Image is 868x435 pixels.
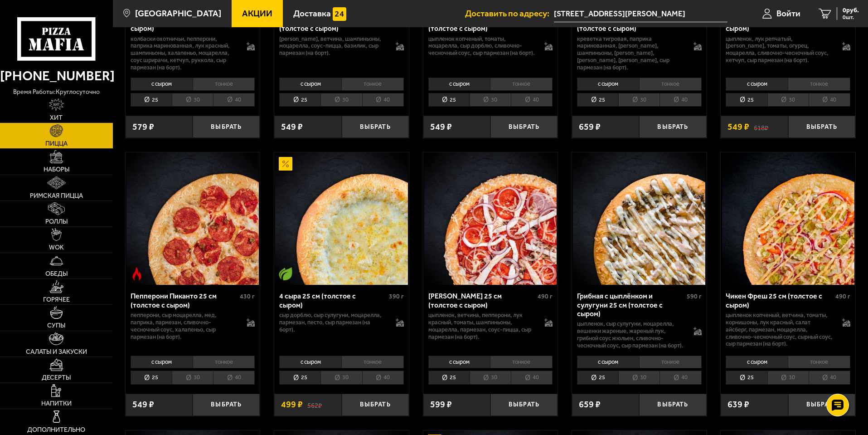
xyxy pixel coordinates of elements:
[788,78,850,90] li: тонкое
[45,141,68,147] span: Пицца
[424,152,557,285] img: Петровская 25 см (толстое с сыром)
[193,356,255,368] li: тонкое
[320,371,362,385] li: 30
[511,93,553,107] li: 40
[618,371,659,385] li: 30
[341,78,404,90] li: тонкое
[659,371,701,385] li: 40
[50,115,63,121] span: Хит
[754,122,768,132] s: 618 ₽
[726,371,767,385] li: 25
[131,312,238,341] p: пепперони, сыр Моцарелла, мед, паприка, пармезан, сливочно-чесночный соус, халапеньо, сыр пармеза...
[726,356,788,368] li: с сыром
[470,93,511,107] li: 30
[776,9,800,18] span: Войти
[809,371,850,385] li: 40
[430,122,452,132] span: 549 ₽
[126,152,260,285] a: Острое блюдоПепперони Пиканто 25 см (толстое с сыром)
[423,152,558,285] a: Петровская 25 см (толстое с сыром)
[726,78,788,90] li: с сыром
[577,35,684,72] p: креветка тигровая, паприка маринованная, [PERSON_NAME], шампиньоны, [PERSON_NAME], [PERSON_NAME],...
[131,292,238,309] div: Пепперони Пиканто 25 см (толстое с сыром)
[279,35,387,57] p: [PERSON_NAME], ветчина, шампиньоны, моцарелла, соус-пицца, базилик, сыр пармезан (на борт).
[554,5,727,22] input: Ваш адрес доставки
[279,157,292,171] img: Акционный
[726,93,767,107] li: 25
[42,375,71,381] span: Десерты
[511,371,553,385] li: 40
[274,152,409,285] a: АкционныйВегетарианское блюдо4 сыра 25 см (толстое с сыром)
[172,93,213,107] li: 30
[126,152,259,285] img: Пепперони Пиканто 25 см (толстое с сыром)
[333,7,346,21] img: 15daf4d41897b9f0e9f617042186c801.svg
[193,116,260,138] button: Выбрать
[131,371,172,385] li: 25
[131,356,193,368] li: с сыром
[428,356,490,368] li: с сыром
[213,371,255,385] li: 40
[538,293,553,300] span: 490 г
[572,152,707,285] a: Грибная с цыплёнком и сулугуни 25 см (толстое с сыром)
[281,122,303,132] span: 549 ₽
[577,356,639,368] li: с сыром
[135,9,221,18] span: [GEOGRAPHIC_DATA]
[27,427,85,433] span: Дополнительно
[577,320,684,349] p: цыпленок, сыр сулугуни, моцарелла, вешенки жареные, жареный лук, грибной соус Жюльен, сливочно-че...
[726,292,833,309] div: Чикен Фреш 25 см (толстое с сыром)
[554,5,727,22] span: Ленинградская область, Всеволожский район, Мурино, Петровский бульвар, 5
[843,15,859,20] span: 0 шт.
[428,78,490,90] li: с сыром
[41,401,72,407] span: Напитки
[639,116,706,138] button: Выбрать
[470,371,511,385] li: 30
[465,9,554,18] span: Доставить по адресу:
[767,371,809,385] li: 30
[362,93,404,107] li: 40
[490,394,558,416] button: Выбрать
[172,371,213,385] li: 30
[26,349,87,355] span: Салаты и закуски
[428,312,536,341] p: цыпленок, ветчина, пепперони, лук красный, томаты, шампиньоны, моцарелла, пармезан, соус-пицца, с...
[428,93,470,107] li: 25
[428,292,536,309] div: [PERSON_NAME] 25 см (толстое с сыром)
[47,323,65,329] span: Супы
[45,271,68,277] span: Обеды
[279,93,320,107] li: 25
[342,394,409,416] button: Выбрать
[279,292,387,309] div: 4 сыра 25 см (толстое с сыром)
[687,293,702,300] span: 590 г
[727,122,749,132] span: 549 ₽
[843,7,859,14] span: 0 руб.
[639,356,702,368] li: тонкое
[767,93,809,107] li: 30
[293,9,331,18] span: Доставка
[320,93,362,107] li: 30
[577,371,618,385] li: 25
[193,78,255,90] li: тонкое
[279,78,341,90] li: с сыром
[43,297,70,303] span: Горячее
[490,356,553,368] li: тонкое
[213,93,255,107] li: 40
[721,152,855,285] a: Чикен Фреш 25 см (толстое с сыром)
[727,400,749,409] span: 639 ₽
[618,93,659,107] li: 30
[131,35,238,72] p: колбаски Охотничьи, пепперони, паприка маринованная, лук красный, шампиньоны, халапеньо, моцарелл...
[342,116,409,138] button: Выбрать
[639,78,702,90] li: тонкое
[639,394,706,416] button: Выбрать
[132,122,154,132] span: 579 ₽
[132,400,154,409] span: 549 ₽
[809,93,850,107] li: 40
[835,293,850,300] span: 490 г
[240,293,255,300] span: 430 г
[389,293,404,300] span: 390 г
[490,116,558,138] button: Выбрать
[428,35,536,57] p: цыпленок копченый, томаты, моцарелла, сыр дорблю, сливочно-чесночный соус, сыр пармезан (на борт).
[428,371,470,385] li: 25
[131,78,193,90] li: с сыром
[242,9,272,18] span: Акции
[193,394,260,416] button: Выбрать
[579,400,601,409] span: 659 ₽
[131,93,172,107] li: 25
